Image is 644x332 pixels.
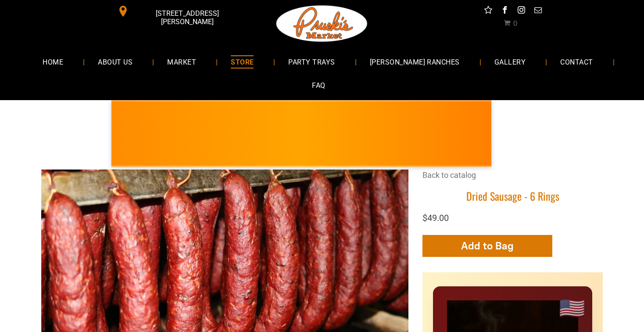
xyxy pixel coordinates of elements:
[131,5,244,30] span: [STREET_ADDRESS][PERSON_NAME]
[513,19,517,28] span: 0
[422,170,603,189] div: Breadcrumbs
[422,170,476,180] a: Back to catalog
[516,4,527,18] a: instagram
[357,50,473,73] a: [PERSON_NAME] RANCHES
[547,50,606,73] a: CONTACT
[85,50,146,73] a: ABOUT US
[275,50,348,73] a: PARTY TRAYS
[299,74,338,97] a: FAQ
[422,213,449,223] span: $49.00
[422,189,603,203] h1: Dried Sausage - 6 Rings
[422,235,552,257] button: Add to Bag
[218,50,267,73] a: STORE
[29,50,76,73] a: HOME
[481,50,539,73] a: GALLERY
[154,50,209,73] a: MARKET
[499,4,511,18] a: facebook
[483,4,494,18] a: Social network
[533,4,544,18] a: email
[461,239,514,252] span: Add to Bag
[111,4,246,18] a: [STREET_ADDRESS][PERSON_NAME]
